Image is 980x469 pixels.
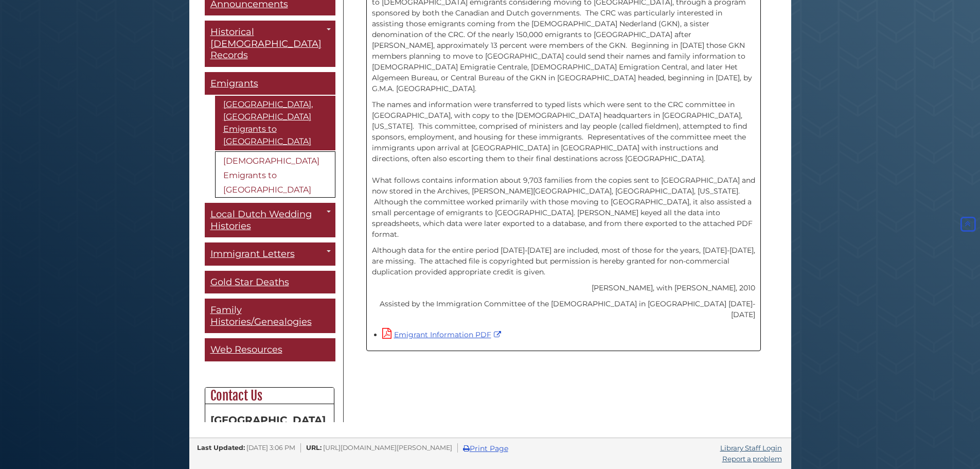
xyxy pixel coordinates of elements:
p: The names and information were transferred to typed lists which were sent to the CRC committee in... [372,99,755,240]
a: Historical [DEMOGRAPHIC_DATA] Records [205,21,335,67]
a: Report a problem [722,455,782,463]
span: URL: [306,444,322,451]
span: Immigrant Letters [210,248,295,259]
a: Gold Star Deaths [205,271,335,294]
span: Local Dutch Wedding Histories [210,209,312,232]
span: Gold Star Deaths [210,276,289,288]
i: Print Page [463,445,470,452]
span: [DATE] 3:06 PM [246,444,295,451]
p: Although data for the entire period [DATE]-[DATE] are included, most of those for the years, [DAT... [372,245,755,277]
span: Family Histories/Genealogies [210,304,312,327]
a: Print Page [463,444,508,453]
span: Web Resources [210,344,282,355]
a: Emigrants [205,72,335,95]
h2: Contact Us [205,388,334,404]
a: Web Resources [205,338,335,361]
span: [URL][DOMAIN_NAME][PERSON_NAME] [323,444,452,451]
span: Historical [DEMOGRAPHIC_DATA] Records [210,26,322,61]
strong: [GEOGRAPHIC_DATA] [210,414,326,426]
a: Back to Top [958,220,977,229]
a: Library Staff Login [720,444,782,452]
p: Assisted by the Immigration Committee of the [DEMOGRAPHIC_DATA] in [GEOGRAPHIC_DATA] [DATE]-[DATE] [372,299,755,320]
p: [PERSON_NAME], with [PERSON_NAME], 2010 [372,283,755,293]
span: Emigrants [210,78,258,89]
a: Family Histories/Genealogies [205,299,335,333]
a: Immigrant Letters [205,242,335,266]
a: [DEMOGRAPHIC_DATA] Emigrants to [GEOGRAPHIC_DATA] [215,151,335,198]
a: Local Dutch Wedding Histories [205,203,335,237]
a: Emigrant Information PDF [382,330,504,339]
a: [GEOGRAPHIC_DATA], [GEOGRAPHIC_DATA] Emigrants to [GEOGRAPHIC_DATA] [215,96,335,150]
span: Last Updated: [197,444,245,451]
